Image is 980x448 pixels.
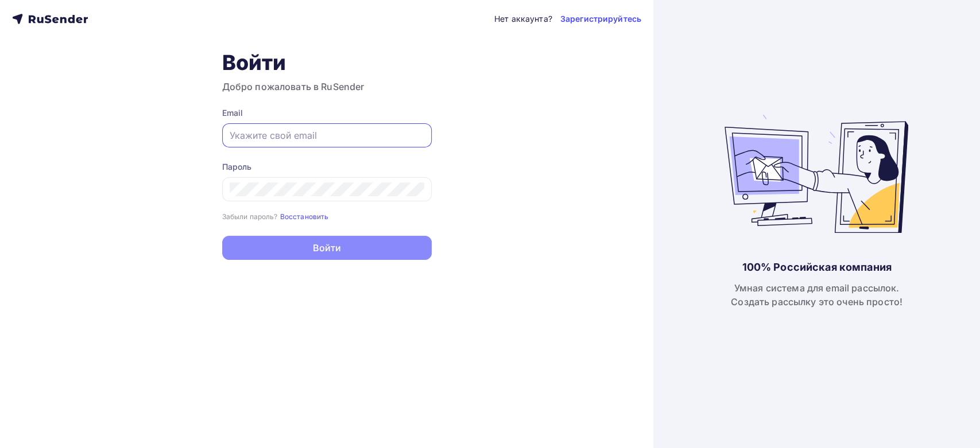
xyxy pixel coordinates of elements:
small: Восстановить [280,212,329,221]
div: Email [222,107,432,119]
div: Умная система для email рассылок. Создать рассылку это очень просто! [731,281,902,309]
button: Войти [222,236,432,260]
div: Нет аккаунта? [494,13,552,25]
input: Укажите свой email [230,128,424,142]
h3: Добро пожаловать в RuSender [222,80,432,94]
a: Восстановить [280,211,329,221]
div: Пароль [222,161,432,173]
a: Зарегистрируйтесь [560,13,641,25]
div: 100% Российская компания [742,260,891,274]
h1: Войти [222,50,432,75]
small: Забыли пароль? [222,212,278,221]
